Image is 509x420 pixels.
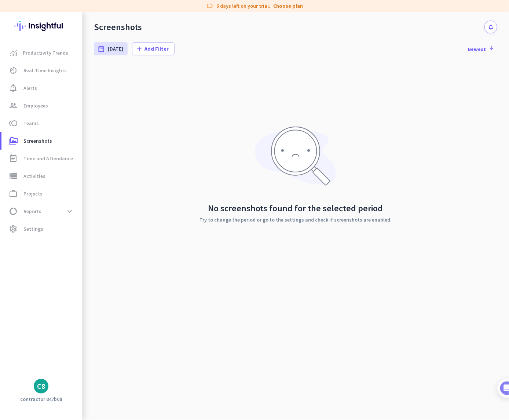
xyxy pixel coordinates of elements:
i: perm_media [9,136,18,145]
button: expand_more [63,205,76,218]
div: Screenshots [94,22,142,33]
span: Real-Time Insights [23,66,67,75]
img: menu-item [10,50,17,56]
i: label [206,2,213,10]
span: Time and Attendance [23,154,73,163]
div: C8 [37,383,45,390]
i: date_range [98,45,105,52]
i: storage [9,172,18,180]
button: addAdd Filter [132,42,175,55]
span: Employees [23,101,48,110]
span: Add Filter [144,45,169,52]
i: av_timer [9,66,18,75]
a: tollTeams [1,114,82,132]
span: Activities [23,172,45,180]
i: event_note [9,154,18,163]
a: menu-itemProductivity Trends [1,44,82,62]
i: toll [9,119,18,128]
i: settings [9,224,18,233]
i: work_outline [9,189,18,198]
span: Teams [23,119,39,128]
a: notification_importantAlerts [1,79,82,97]
button: notifications [484,21,497,33]
span: [DATE] [108,45,123,52]
span: Projects [23,189,43,198]
span: Reports [23,207,41,216]
i: notifications [488,24,494,30]
a: storageActivities [1,167,82,185]
a: data_usageReportsexpand_more [1,202,82,220]
i: group [9,101,18,110]
a: av_timerReal-Time Insights [1,62,82,79]
p: Try to change the period or go to the settings and check if screenshots are enabled. [199,217,392,222]
img: no-search-results.svg [255,127,336,186]
span: Alerts [23,84,37,92]
a: event_noteTime and Attendance [1,150,82,167]
i: notification_important [9,84,18,92]
a: settingsSettings [1,220,82,238]
i: data_usage [9,207,18,216]
a: Choose plan [273,2,303,10]
a: groupEmployees [1,97,82,114]
button: Newest arrow_downward [465,42,497,55]
h2: No screenshots found for the selected period [199,204,392,213]
i: arrow_downward [487,45,494,51]
span: Settings [23,224,43,233]
i: add [136,45,143,52]
span: Newest [468,45,494,52]
span: Screenshots [23,136,52,145]
img: Insightful logo [14,12,68,40]
a: work_outlineProjects [1,185,82,202]
span: Productivity Trends [23,48,68,57]
a: perm_mediaScreenshots [1,132,82,150]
